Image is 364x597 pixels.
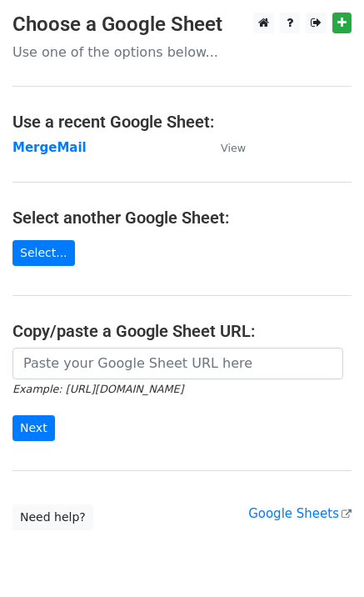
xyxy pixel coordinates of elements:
a: View [204,140,246,155]
small: View [221,142,246,154]
a: Google Sheets [248,506,352,521]
h4: Use a recent Google Sheet: [12,112,352,132]
h4: Select another Google Sheet: [12,208,352,228]
input: Paste your Google Sheet URL here [12,348,343,379]
h3: Choose a Google Sheet [12,13,352,37]
a: Select... [12,240,75,266]
input: Next [12,415,55,441]
h4: Copy/paste a Google Sheet URL: [12,321,352,341]
p: Use one of the options below... [12,43,352,61]
small: Example: [URL][DOMAIN_NAME] [12,383,183,395]
a: MergeMail [12,140,87,155]
a: Need help? [12,504,93,530]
